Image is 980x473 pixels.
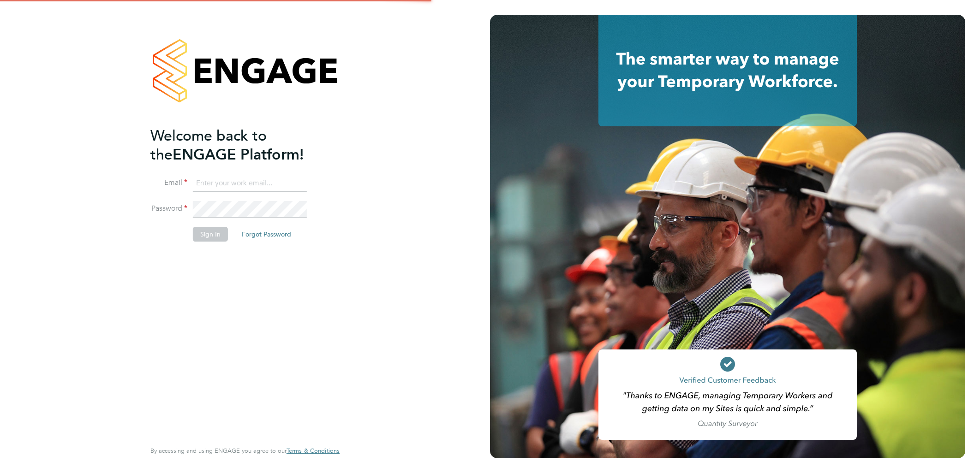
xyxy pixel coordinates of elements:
[150,127,267,164] span: Welcome back to the
[287,447,340,455] a: Terms & Conditions
[193,227,228,242] button: Sign In
[150,178,187,188] label: Email
[150,447,340,455] span: By accessing and using ENGAGE you agree to our
[193,175,307,192] input: Enter your work email...
[150,204,187,213] label: Password
[234,227,299,242] button: Forgot Password
[287,447,340,455] span: Terms & Conditions
[150,126,330,164] h2: ENGAGE Platform!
